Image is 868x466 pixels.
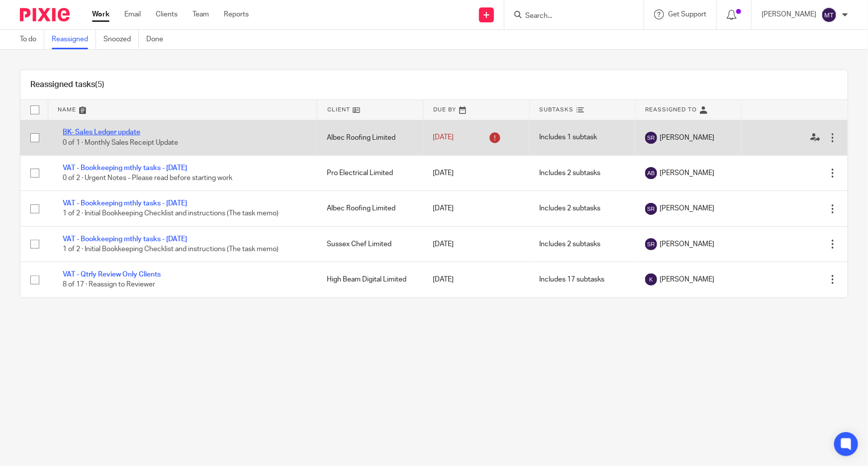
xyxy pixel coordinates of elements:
a: VAT - Bookkeeping mthly tasks - [DATE] [63,200,187,207]
img: svg%3E [645,238,657,250]
td: Albec Roofing Limited [317,191,423,226]
a: VAT - Bookkeeping mthly tasks - [DATE] [63,165,187,172]
a: Work [92,9,109,19]
span: [DATE] [433,241,454,248]
a: To do [20,30,44,49]
span: Get Support [668,11,706,18]
span: Subtasks [540,107,574,112]
span: [PERSON_NAME] [660,203,714,213]
td: Albec Roofing Limited [317,120,423,155]
span: [PERSON_NAME] [660,133,714,143]
span: [DATE] [433,205,454,212]
span: [PERSON_NAME] [660,275,714,284]
img: svg%3E [821,7,837,23]
span: Includes 2 subtasks [539,205,600,212]
a: Clients [156,9,178,19]
h1: Reassigned tasks [30,80,104,90]
a: Reports [224,9,249,19]
a: VAT - Bookkeeping mthly tasks - [DATE] [63,236,187,243]
td: Pro Electrical Limited [317,155,423,190]
img: svg%3E [645,132,657,144]
span: [DATE] [433,276,454,283]
img: svg%3E [645,167,657,179]
span: Includes 2 subtasks [539,241,600,248]
img: svg%3E [645,203,657,215]
input: Search [524,12,614,21]
td: High Beam Digital Limited [317,262,423,297]
a: VAT - Qtrly Review Only Clients [63,271,161,278]
span: 0 of 1 · Monthly Sales Receipt Update [63,139,178,146]
span: 0 of 2 · Urgent Notes - Please read before starting work [63,175,232,182]
span: [DATE] [433,170,454,177]
span: [DATE] [433,134,454,141]
td: Sussex Chef Limited [317,226,423,262]
span: 1 of 2 · Initial Bookkeeping Checklist and instructions (The task memo) [63,210,279,217]
img: svg%3E [645,274,657,285]
span: 8 of 17 · Reassign to Reviewer [63,281,155,288]
a: Snoozed [103,30,139,49]
span: Includes 2 subtasks [539,170,600,177]
img: Pixie [20,8,70,21]
a: BK- Sales Ledger update [63,129,140,136]
span: 1 of 2 · Initial Bookkeeping Checklist and instructions (The task memo) [63,246,279,253]
a: Reassigned [52,30,96,49]
span: Includes 1 subtask [539,134,597,141]
a: Email [124,9,141,19]
span: (5) [95,81,104,89]
a: Done [146,30,171,49]
span: Includes 17 subtasks [539,276,604,283]
a: Team [193,9,209,19]
p: [PERSON_NAME] [762,9,816,19]
span: [PERSON_NAME] [660,239,714,249]
span: [PERSON_NAME] [660,168,714,178]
